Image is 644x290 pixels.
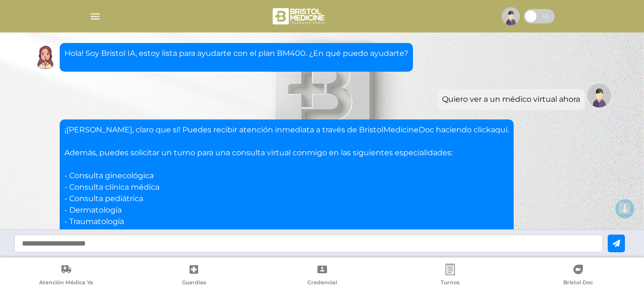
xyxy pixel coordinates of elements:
img: Cober IA [33,45,57,69]
span: Bristol Doc [563,279,593,288]
img: bristol-medicine-blanco.png [271,5,328,28]
span: Atención Médica Ya [39,279,93,288]
a: Atención Médica Ya [2,264,130,288]
img: Tu imagen [587,84,611,107]
a: Turnos [386,264,514,288]
span: Guardias [182,279,206,288]
a: Bristol Doc [514,264,642,288]
img: profile-placeholder.svg [502,7,520,25]
a: aquí [491,125,507,134]
a: Guardias [130,264,258,288]
p: Hola! Soy Bristol IA, estoy lista para ayudarte con el plan BM400. ¿En qué puedo ayudarte? [64,48,408,59]
img: Cober_menu-lines-white.svg [89,11,101,22]
button: ⬇️ [615,199,634,218]
span: Credencial [307,279,337,288]
a: Credencial [258,264,386,288]
span: Turnos [441,279,460,288]
div: Quiero ver a un médico virtual ahora [442,94,580,105]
